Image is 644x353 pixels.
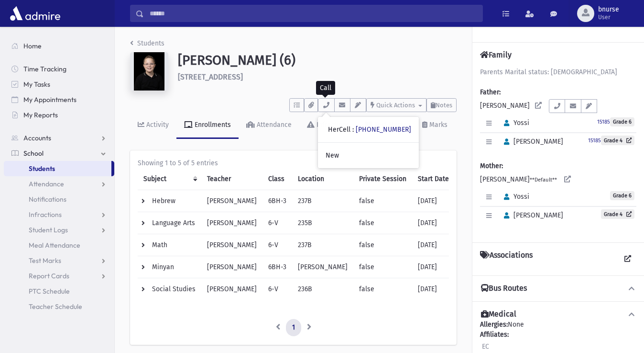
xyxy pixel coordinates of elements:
[292,234,353,256] td: 237B
[4,222,114,238] a: Student Logs
[500,193,529,201] span: Yossi
[262,212,292,234] td: 6-V
[130,52,168,91] img: Z
[130,38,164,52] nav: breadcrumb
[376,102,415,109] span: Quick Actions
[412,190,455,212] td: [DATE]
[292,190,353,212] td: 237B
[4,284,114,299] a: PTC Schedule
[500,211,563,219] span: [PERSON_NAME]
[193,121,231,129] div: Enrollments
[588,137,601,144] small: 15185
[23,95,76,104] span: My Appointments
[138,168,201,190] th: Subject
[480,67,636,77] div: Parents Marital status: [DEMOGRAPHIC_DATA]
[201,190,262,212] td: [PERSON_NAME]
[597,119,610,125] small: 15185
[178,52,457,68] h1: [PERSON_NAME] (6)
[481,284,527,294] h4: Bus Routes
[4,207,114,222] a: Infractions
[500,137,563,146] span: [PERSON_NAME]
[201,234,262,256] td: [PERSON_NAME]
[352,125,354,134] span: :
[286,319,301,336] a: 1
[316,81,335,95] div: Call
[201,278,262,300] td: [PERSON_NAME]
[29,287,70,296] span: PTC Schedule
[412,168,455,190] th: Start Date
[4,77,114,92] a: My Tasks
[353,168,412,190] th: Private Session
[481,309,516,319] h4: Medical
[4,238,114,253] a: Meal Attendance
[412,234,455,256] td: [DATE]
[201,212,262,234] td: [PERSON_NAME]
[598,13,619,21] span: User
[29,256,61,265] span: Test Marks
[4,61,114,77] a: Time Tracking
[598,6,619,13] span: bnurse
[480,67,636,235] div: [PERSON_NAME] [PERSON_NAME]
[23,134,51,142] span: Accounts
[292,278,353,300] td: 236B
[4,268,114,284] a: Report Cards
[353,212,412,234] td: false
[4,130,114,146] a: Accounts
[178,72,457,81] h6: [STREET_ADDRESS]
[588,136,601,144] a: 15185
[357,112,415,139] a: Test Marks
[353,190,412,212] td: false
[292,212,353,234] td: 235B
[601,209,634,219] a: Grade 4
[427,121,448,129] div: Marks
[436,102,452,109] span: Notes
[4,253,114,268] a: Test Marks
[601,136,634,145] a: Grade 4
[292,168,353,190] th: Location
[262,256,292,278] td: 6BH-3
[29,226,68,234] span: Student Logs
[201,256,262,278] td: [PERSON_NAME]
[255,121,292,129] div: Attendance
[138,234,201,256] td: Math
[262,190,292,212] td: 6BH-3
[29,241,80,250] span: Meal Attendance
[130,39,164,47] a: Students
[315,121,349,129] div: Infractions
[4,299,114,314] a: Teacher Schedule
[318,147,419,164] a: New
[426,98,457,112] button: Notes
[239,112,299,139] a: Attendance
[23,111,58,119] span: My Reports
[4,176,114,192] a: Attendance
[412,212,455,234] td: [DATE]
[138,158,449,168] div: Showing 1 to 5 of 5 entries
[412,256,455,278] td: [DATE]
[29,164,55,173] span: Students
[500,119,529,127] span: Yossi
[130,112,176,139] a: Activity
[138,190,201,212] td: Hebrew
[4,146,114,161] a: School
[4,107,114,123] a: My Reports
[138,256,201,278] td: Minyan
[480,251,533,268] h4: Associations
[482,342,489,351] span: EC
[23,149,44,158] span: School
[201,168,262,190] th: Teacher
[610,191,634,200] span: Grade 6
[29,210,62,219] span: Infractions
[144,121,169,129] div: Activity
[480,50,512,59] h4: Family
[353,256,412,278] td: false
[610,117,634,126] span: Grade 6
[480,309,636,319] button: Medical
[8,4,63,23] img: AdmirePro
[4,161,111,176] a: Students
[29,272,69,280] span: Report Cards
[480,88,501,96] b: Father:
[353,234,412,256] td: false
[480,284,636,294] button: Bus Routes
[356,125,411,134] a: [PHONE_NUMBER]
[480,320,508,329] b: Allergies:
